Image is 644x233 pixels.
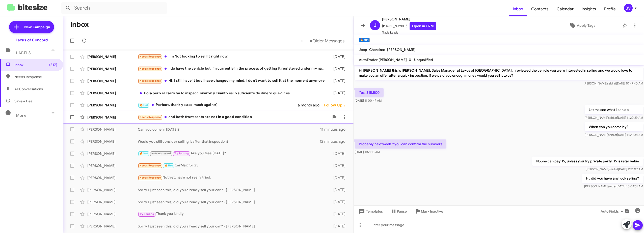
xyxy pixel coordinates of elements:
span: said at [607,81,616,85]
a: New Campaign [9,21,54,33]
div: [PERSON_NAME] [87,127,138,132]
div: [PERSON_NAME] [87,91,138,96]
div: [PERSON_NAME] [87,139,138,144]
span: Templates [358,207,383,216]
div: Sorry I just seen this, did you already sell your car? - [PERSON_NAME] [138,187,328,192]
div: [PERSON_NAME] [87,224,138,229]
div: [PERSON_NAME] [87,163,138,168]
button: Pause [387,207,411,216]
div: I do have the vehicle but I'm currently in the process of getting it registered under my name so ... [138,66,328,72]
div: CarMax for 25 [138,163,328,168]
div: Hi, I still have it but I have changed my mind. I don't want to sell it at the moment anymore [138,78,328,84]
span: (317) [49,62,57,67]
span: « [301,38,304,44]
div: [PERSON_NAME] [87,175,138,180]
span: Profile [600,2,620,16]
div: [DATE] [328,91,350,96]
span: [DATE] 11:00:49 AM [355,99,382,102]
span: Needs Response [140,67,161,70]
button: Auto Fields [597,207,629,216]
div: [PERSON_NAME] [87,66,138,71]
div: [PERSON_NAME] [87,187,138,192]
div: [PERSON_NAME] [87,115,138,120]
div: Would you still consider selling it after that inspection? [138,139,320,144]
span: [PERSON_NAME] [DATE] 11:23:17 AM [586,167,643,171]
span: Needs Response [140,176,161,179]
div: [DATE] [328,163,350,168]
div: Sorry I just seen this, did you already sell your car? - [PERSON_NAME] [138,224,328,229]
div: Are you free [DATE]? [138,151,328,156]
span: Labels [16,51,31,55]
a: Open in CRM [410,22,436,30]
span: Older Messages [312,38,344,44]
span: [PERSON_NAME] [DATE] 10:04:31 AM [584,184,643,188]
span: said at [608,133,617,137]
button: Previous [298,36,307,46]
button: Next [307,36,347,46]
p: Probably next week if you can confirm the numbers [355,139,446,149]
p: Noone can pay 15, unless you try private party. 15 is retail value [532,157,643,166]
p: Hi [PERSON_NAME] this is [PERSON_NAME], Sales Manager at Lexus of [GEOGRAPHIC_DATA]. I reviewed t... [355,66,643,80]
div: [DATE] [328,212,350,217]
div: Perfect, thank you so much again =) [138,102,298,108]
div: [DATE] [328,151,350,156]
span: [DATE] 11:21:15 AM [355,150,380,154]
div: Lexus of Concord [16,38,48,43]
span: Needs Response [140,115,161,119]
p: Let me see what I can do [585,105,643,114]
span: Insights [578,2,600,16]
span: More [16,113,26,118]
button: Templates [354,207,387,216]
a: Inbox [509,2,527,16]
div: Sorry I just seen this, did you already sell your car? - [PERSON_NAME] [138,199,328,205]
div: Not yet, have not really tried. [138,175,328,181]
div: and both front seats are not in a good condition [138,114,329,120]
span: AutoTrader [PERSON_NAME] [359,57,407,62]
span: J [374,21,377,29]
span: 🔥 Hot [140,103,148,107]
span: 🔥 Hot [164,164,173,167]
div: 11 minutes ago [320,127,350,132]
a: Contacts [527,2,553,16]
div: [PERSON_NAME] [87,103,138,108]
span: 🔥 Hot [140,152,148,155]
p: When can you come by? [585,122,643,131]
div: [DATE] [328,187,350,192]
p: Hi, did you have any luck selling? [582,174,643,183]
span: » [310,38,312,44]
div: a month ago [298,103,324,108]
div: [PERSON_NAME] [87,78,138,83]
div: Can you come in [DATE]? [138,127,320,132]
div: 12 minutes ago [320,139,350,144]
div: I'm Not looking to sell it right now. [138,54,328,60]
span: Calendar [553,2,578,16]
span: Trade Leads [382,30,436,35]
span: Cherokee [369,47,385,52]
div: [PERSON_NAME] [87,212,138,217]
span: [PHONE_NUMBER] [382,22,436,30]
span: [PERSON_NAME] [387,47,415,52]
div: BV [624,4,633,12]
span: said at [608,116,617,120]
div: Follow Up ? [324,103,350,108]
button: Mark Inactive [411,207,447,216]
span: Not-Interested [151,152,171,155]
span: [PERSON_NAME] [382,16,436,22]
span: Save a Deal [14,99,33,104]
span: Inbox [14,62,57,67]
span: [PERSON_NAME] [DATE] 11:20:34 AM [585,133,643,137]
span: Auto Fields [601,207,625,216]
span: Needs Response [140,55,161,58]
div: [DATE] [328,224,350,229]
span: [PERSON_NAME] [DATE] 10:47:40 AM [584,81,643,85]
span: Apply Tags [577,21,595,30]
div: [DATE] [328,66,350,71]
span: Jeep [359,47,367,52]
div: [PERSON_NAME] [87,54,138,59]
div: [PERSON_NAME] [87,151,138,156]
p: Yes. $15,500 [355,88,384,97]
nav: Page navigation example [298,36,347,46]
div: [DATE] [328,78,350,83]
